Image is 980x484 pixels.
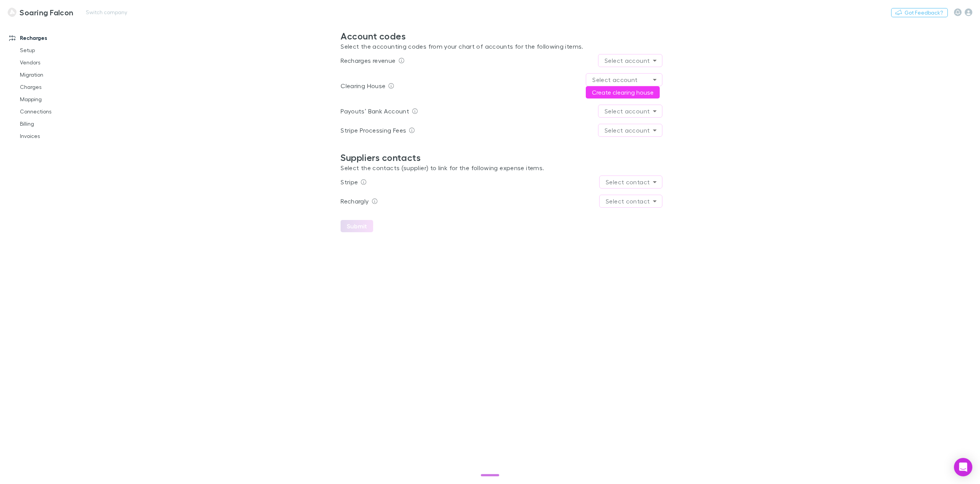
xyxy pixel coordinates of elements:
[341,220,373,232] button: Submit
[600,195,662,207] div: Select contact
[891,8,948,17] button: Got Feedback?
[600,176,662,188] div: Select contact
[341,152,662,163] h2: Suppliers contacts
[12,44,107,56] a: Setup
[8,8,16,17] img: Soaring Falcon's Logo
[12,56,107,69] a: Vendors
[341,42,662,51] p: Select the accounting codes from your chart of accounts for the following items.
[12,130,107,142] a: Invoices
[341,163,662,172] p: Select the contacts (supplier) to link for the following expense items.
[12,105,107,118] a: Connections
[598,124,662,136] div: Select account
[81,8,132,17] button: Switch company
[954,458,972,476] div: Open Intercom Messenger
[341,31,662,42] h2: Account codes
[341,107,409,116] p: Payouts’ Bank Account
[598,105,662,117] div: Select account
[12,93,107,105] a: Mapping
[341,56,395,65] p: Recharges revenue
[12,81,107,93] a: Charges
[12,118,107,130] a: Billing
[586,74,662,86] div: Select account
[12,69,107,81] a: Migration
[341,177,358,187] p: Stripe
[341,126,406,135] p: Stripe Processing Fees
[2,32,107,44] a: Recharges
[20,8,73,17] h3: Soaring Falcon
[3,3,78,21] a: Soaring Falcon
[598,54,662,67] div: Select account
[341,81,385,90] p: Clearing House
[341,197,369,206] p: Rechargly
[586,86,660,98] button: Create clearing house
